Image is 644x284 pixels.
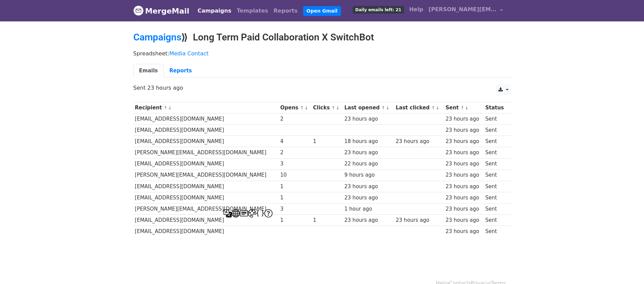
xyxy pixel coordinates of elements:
[446,171,482,179] div: 23 hours ago
[344,149,392,157] div: 23 hours ago
[350,3,406,16] a: Daily emails left: 21
[271,4,300,18] a: Reports
[446,126,482,134] div: 23 hours ago
[133,226,279,237] td: [EMAIL_ADDRESS][DOMAIN_NAME]
[484,203,508,214] td: Sent
[133,50,511,57] p: Spreadsheet:
[133,5,144,16] img: MergeMail logo
[446,205,482,213] div: 23 hours ago
[280,115,310,123] div: 2
[280,205,310,213] div: 3
[429,5,497,14] span: [PERSON_NAME][EMAIL_ADDRESS][DOMAIN_NAME]
[234,4,271,18] a: Templates
[484,147,508,158] td: Sent
[133,192,279,203] td: [EMAIL_ADDRESS][DOMAIN_NAME]
[484,181,508,192] td: Sent
[280,160,310,168] div: 3
[133,102,279,113] th: Recipient
[484,125,508,136] td: Sent
[484,113,508,125] td: Sent
[353,6,403,14] span: Daily emails left: 21
[344,183,392,191] div: 23 hours ago
[446,149,482,157] div: 23 hours ago
[280,138,310,145] div: 4
[280,183,310,191] div: 1
[484,102,508,113] th: Status
[313,216,341,224] div: 1
[280,216,310,224] div: 1
[164,105,167,110] a: ↑
[164,64,198,78] a: Reports
[407,3,426,16] a: Help
[610,251,644,284] iframe: Chat Widget
[332,105,335,110] a: ↑
[446,115,482,123] div: 23 hours ago
[133,158,279,170] td: [EMAIL_ADDRESS][DOMAIN_NAME]
[436,105,440,110] a: ↓
[343,102,394,113] th: Last opened
[133,215,279,226] td: [EMAIL_ADDRESS][DOMAIN_NAME]
[133,32,511,43] h2: ⟫ Long Term Paid Collaboration X SwitchBot
[133,181,279,192] td: [EMAIL_ADDRESS][DOMAIN_NAME]
[133,147,279,158] td: [PERSON_NAME][EMAIL_ADDRESS][DOMAIN_NAME]
[344,138,392,145] div: 18 hours ago
[279,102,312,113] th: Opens
[426,3,506,19] a: [PERSON_NAME][EMAIL_ADDRESS][DOMAIN_NAME]
[446,194,482,202] div: 23 hours ago
[461,105,464,110] a: ↑
[446,160,482,168] div: 23 hours ago
[300,105,304,110] a: ↑
[303,6,341,16] a: Open Gmail
[484,226,508,237] td: Sent
[168,105,172,110] a: ↓
[484,136,508,147] td: Sent
[484,158,508,170] td: Sent
[133,84,511,91] p: Sent 23 hours ago
[133,32,181,43] a: Campaigns
[133,4,189,18] a: MergeMail
[344,115,392,123] div: 23 hours ago
[336,105,340,110] a: ↓
[431,105,435,110] a: ↑
[169,50,209,57] a: Media Contact
[446,138,482,145] div: 23 hours ago
[304,105,308,110] a: ↓
[133,136,279,147] td: [EMAIL_ADDRESS][DOMAIN_NAME]
[444,102,484,113] th: Sent
[311,102,343,113] th: Clicks
[280,149,310,157] div: 2
[446,183,482,191] div: 23 hours ago
[484,192,508,203] td: Sent
[280,194,310,202] div: 1
[195,4,234,18] a: Campaigns
[313,138,341,145] div: 1
[344,160,392,168] div: 22 hours ago
[396,138,442,145] div: 23 hours ago
[465,105,469,110] a: ↓
[344,194,392,202] div: 23 hours ago
[344,205,392,213] div: 1 hour ago
[133,203,279,214] td: [PERSON_NAME][EMAIL_ADDRESS][DOMAIN_NAME]
[381,105,385,110] a: ↑
[484,215,508,226] td: Sent
[133,64,164,78] a: Emails
[394,102,444,113] th: Last clicked
[484,170,508,181] td: Sent
[133,113,279,125] td: [EMAIL_ADDRESS][DOMAIN_NAME]
[446,216,482,224] div: 23 hours ago
[280,171,310,179] div: 10
[133,125,279,136] td: [EMAIL_ADDRESS][DOMAIN_NAME]
[344,171,392,179] div: 9 hours ago
[133,170,279,181] td: [PERSON_NAME][EMAIL_ADDRESS][DOMAIN_NAME]
[446,228,482,235] div: 23 hours ago
[396,216,442,224] div: 23 hours ago
[386,105,390,110] a: ↓
[344,216,392,224] div: 23 hours ago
